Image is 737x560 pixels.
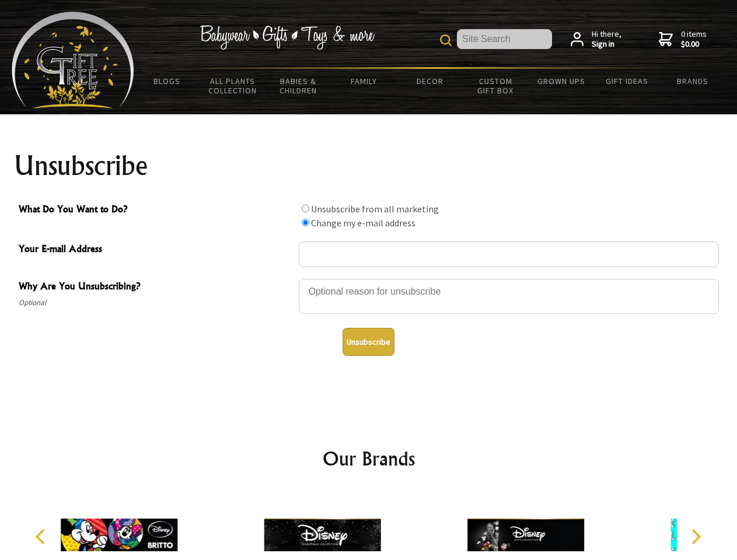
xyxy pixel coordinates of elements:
[302,205,309,212] input: What Do You Want to Do?
[19,242,293,258] span: Your E-mail Address
[659,29,707,50] a: 0 items$0.00
[23,444,714,473] h2: Our Brands
[457,29,552,49] input: Site Search
[299,242,719,267] input: Your E-mail Address
[302,219,309,226] input: What Do You Want to Do?
[592,29,621,50] span: Hi there,
[14,152,724,180] h1: Unsubscribe
[683,524,708,549] button: Next
[660,69,726,93] a: Brands
[343,328,394,356] button: Unsubscribe
[12,12,134,108] img: Babyware - Gifts - Toys and more...
[331,69,397,93] a: Family
[200,25,375,50] img: Babywear - Gifts - Toys & more
[463,69,529,103] a: Custom Gift Box
[266,69,331,103] a: Babies & Children
[19,296,293,310] span: Optional
[311,217,415,229] label: Change my e-mail address
[571,29,621,50] a: Hi there,Sign in
[200,69,266,103] a: All Plants Collection
[681,39,707,50] strong: $0.00
[311,203,439,215] label: Unsubscribe from all marketing
[528,69,594,93] a: Grown Ups
[681,29,707,50] span: 0 items
[397,69,463,93] a: Decor
[440,34,452,46] img: product search
[299,279,719,314] textarea: Why Are You Unsubscribing?
[29,524,55,549] button: Previous
[19,202,293,219] span: What Do You Want to Do?
[592,39,621,50] strong: Sign in
[594,69,660,93] a: Gift Ideas
[19,279,293,296] span: Why Are You Unsubscribing?
[134,69,200,93] a: BLOGS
